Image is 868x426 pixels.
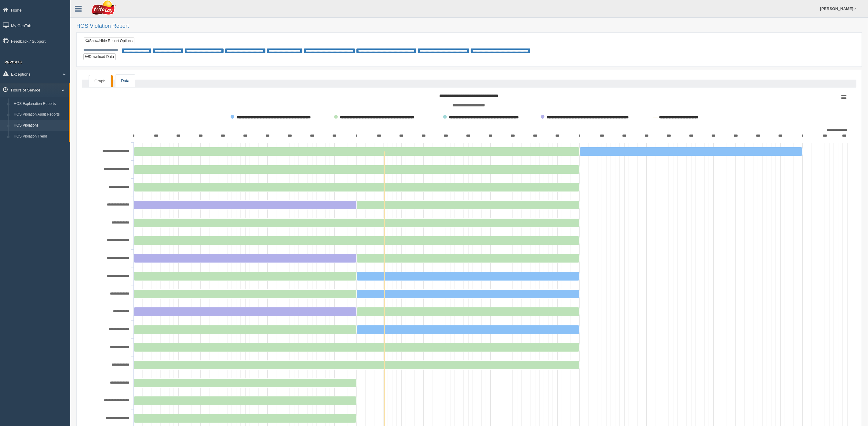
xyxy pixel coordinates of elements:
[11,120,69,131] a: HOS Violations
[84,38,134,44] a: Show/Hide Report Options
[89,75,111,87] a: Graph
[115,75,135,87] a: Data
[11,109,69,120] a: HOS Violation Audit Reports
[83,53,116,60] button: Download Data
[11,131,69,142] a: HOS Violation Trend
[76,23,862,29] h2: HOS Violation Report
[11,98,69,109] a: HOS Explanation Reports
